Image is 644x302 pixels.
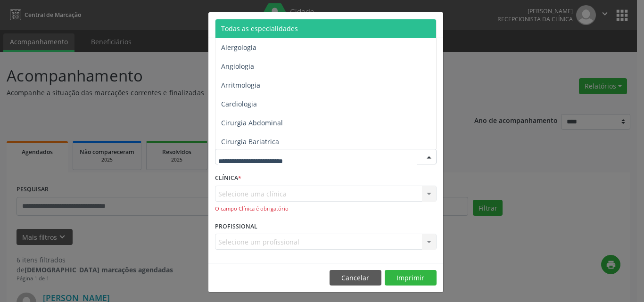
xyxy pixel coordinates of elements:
span: Todas as especialidades [221,24,298,33]
span: Alergologia [221,43,256,52]
div: O campo Clínica é obrigatório [215,205,437,213]
span: Angiologia [221,62,254,71]
label: PROFISSIONAL [215,219,257,234]
button: Imprimir [385,270,437,286]
h5: Relatório de agendamentos [215,19,323,31]
label: CLÍNICA [215,171,241,186]
span: Arritmologia [221,81,260,90]
button: Close [424,12,443,35]
span: Cirurgia Abdominal [221,118,283,127]
button: Cancelar [330,270,381,286]
span: Cardiologia [221,99,257,108]
span: Cirurgia Bariatrica [221,137,279,146]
